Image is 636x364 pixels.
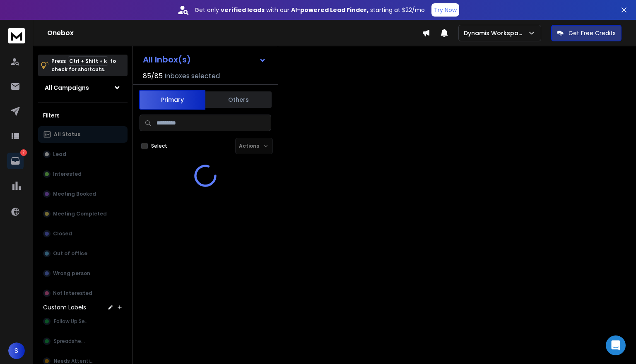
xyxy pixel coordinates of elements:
[20,149,27,156] p: 7
[291,6,369,14] strong: AI-powered Lead Finder,
[551,25,622,41] button: Get Free Credits
[139,90,205,110] button: Primary
[195,6,425,14] p: Get only with our starting at $22/mo
[205,91,272,109] button: Others
[8,342,25,359] button: S
[136,51,273,68] button: All Inbox(s)
[434,6,457,14] p: Try Now
[38,79,128,96] button: All Campaigns
[151,143,167,149] label: Select
[38,110,128,121] h3: Filters
[143,55,191,64] h1: All Inbox(s)
[606,335,626,355] div: Open Intercom Messenger
[164,71,220,81] h3: Inboxes selected
[8,28,25,43] img: logo
[68,56,108,66] span: Ctrl + Shift + k
[464,29,528,37] p: Dynamis Workspace
[45,84,89,92] h1: All Campaigns
[221,6,265,14] strong: verified leads
[569,29,616,37] p: Get Free Credits
[43,303,86,311] h3: Custom Labels
[431,3,459,17] button: Try Now
[47,28,422,38] h1: Onebox
[143,71,163,81] span: 85 / 85
[7,153,24,169] a: 7
[51,57,116,74] p: Press to check for shortcuts.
